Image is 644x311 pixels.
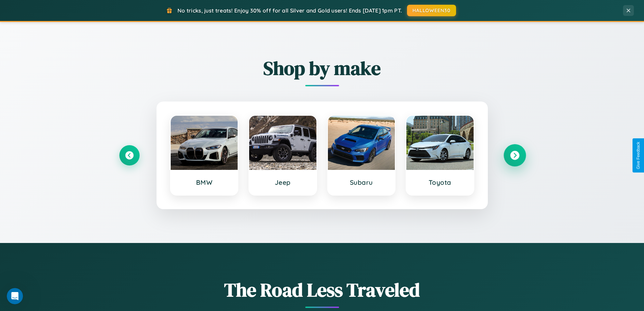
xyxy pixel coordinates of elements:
h3: Jeep [256,178,310,186]
span: No tricks, just treats! Enjoy 30% off for all Silver and Gold users! Ends [DATE] 1pm PT. [177,7,402,14]
iframe: Intercom live chat [7,288,23,304]
div: Give Feedback [636,142,641,169]
h3: BMW [177,178,231,186]
h2: Shop by make [119,55,525,81]
button: HALLOWEEN30 [407,5,456,16]
h1: The Road Less Traveled [119,277,525,303]
h3: Subaru [335,178,388,186]
h3: Toyota [413,178,467,186]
